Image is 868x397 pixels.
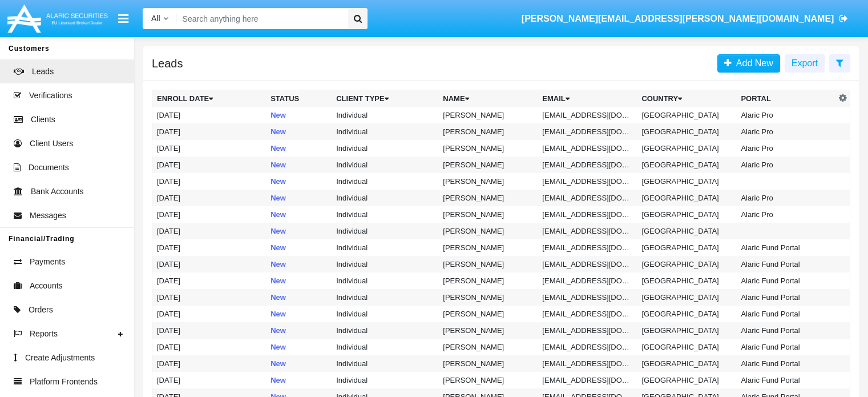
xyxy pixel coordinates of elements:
span: Documents [29,162,69,174]
span: Clients [31,114,55,126]
a: All [143,13,177,25]
span: Verifications [29,90,72,102]
span: Create Adjustments [25,352,95,364]
span: Platform Frontends [30,376,98,388]
span: Reports [30,328,58,340]
img: Logo image [6,2,110,35]
a: [PERSON_NAME][EMAIL_ADDRESS][PERSON_NAME][DOMAIN_NAME] [516,3,854,35]
span: All [151,14,160,23]
span: Orders [29,304,53,316]
span: Accounts [30,280,63,292]
span: Messages [30,210,66,222]
span: Client Users [30,138,73,150]
input: Search [177,8,344,29]
span: Payments [30,256,65,268]
span: Leads [32,66,54,78]
span: Bank Accounts [31,186,84,198]
span: [PERSON_NAME][EMAIL_ADDRESS][PERSON_NAME][DOMAIN_NAME] [522,14,834,23]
